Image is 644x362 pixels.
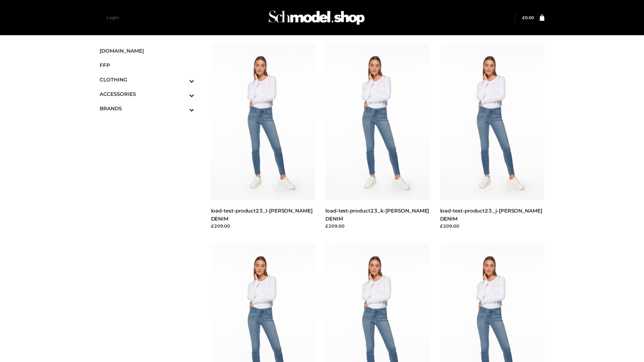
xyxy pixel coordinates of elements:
img: Schmodel Admin 964 [266,4,367,31]
div: £209.00 [211,223,316,229]
a: load-test-product23_k-[PERSON_NAME] DENIM [325,207,429,222]
a: load-test-product23_l-[PERSON_NAME] DENIM [211,207,313,222]
span: FFP [100,61,194,69]
span: CLOTHING [100,76,194,83]
div: £209.00 [440,223,545,229]
a: load-test-product23_j-[PERSON_NAME] DENIM [440,207,542,222]
a: BRANDSToggle Submenu [100,101,194,116]
bdi: 0.00 [522,15,534,20]
a: Login [107,15,118,20]
a: FFP [100,58,194,72]
a: CLOTHINGToggle Submenu [100,72,194,87]
div: £209.00 [325,223,430,229]
span: ACCESSORIES [100,90,194,98]
button: Toggle Submenu [171,72,194,87]
a: £0.00 [522,15,534,20]
a: [DOMAIN_NAME] [100,44,194,58]
button: Toggle Submenu [171,87,194,101]
span: £ [522,15,525,20]
span: BRANDS [100,105,194,112]
button: Toggle Submenu [171,101,194,116]
a: ACCESSORIESToggle Submenu [100,87,194,101]
span: [DOMAIN_NAME] [100,47,194,55]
